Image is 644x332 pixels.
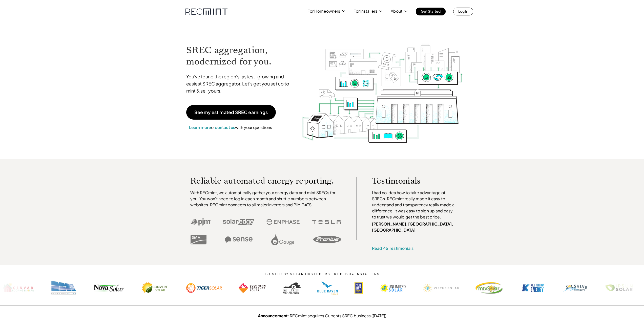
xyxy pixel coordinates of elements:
a: Get Started [416,8,446,15]
p: Get Started [421,8,441,15]
p: or with your questions [186,124,275,131]
p: Reliable automated energy reporting. [190,177,341,185]
a: Read 45 Testimonials [372,246,413,251]
a: Log In [453,8,473,15]
p: Testimonials [372,177,447,185]
p: TRUSTED BY SOLAR CUSTOMERS FROM 120+ INSTALLERS [249,272,395,276]
p: About [391,8,402,15]
p: I had no idea how to take advantage of SRECs. RECmint really made it easy to understand and trans... [372,190,457,220]
img: RECmint value cycle [301,31,463,144]
strong: Announcement [258,313,288,318]
p: With RECmint, we automatically gather your energy data and mint SRECs for you. You won't need to ... [190,190,341,208]
p: [PERSON_NAME], [GEOGRAPHIC_DATA], [GEOGRAPHIC_DATA] [372,221,457,233]
p: For Installers [354,8,377,15]
p: Log In [458,8,468,15]
p: For Homeowners [307,8,340,15]
p: You've found the region's fastest-growing and easiest SREC aggregator. Let's get you set up to mi... [186,73,294,94]
h1: SREC aggregation, modernized for you. [186,45,294,67]
a: See my estimated SREC earnings [186,105,276,120]
a: contact us [215,125,235,130]
a: Learn more [189,125,211,130]
p: See my estimated SREC earnings [194,110,268,115]
a: Announcement: RECmint acquires Currents SREC business ([DATE]) [258,313,386,318]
